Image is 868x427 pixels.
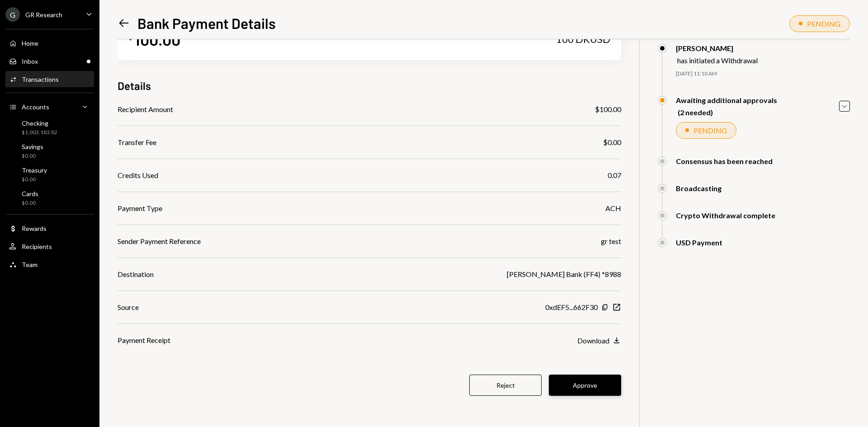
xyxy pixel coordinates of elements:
[22,166,47,174] div: Treasury
[577,336,621,346] button: Download
[22,129,57,136] div: $1,003,183.82
[118,269,154,280] div: Destination
[5,35,94,51] a: Home
[5,7,20,22] div: G
[25,11,62,19] div: GR Research
[676,96,777,104] div: Awaiting additional approvals
[22,261,38,268] div: Team
[676,157,773,165] div: Consensus has been reached
[676,184,722,192] div: Broadcasting
[118,170,158,181] div: Credits Used
[118,203,162,214] div: Payment Type
[603,137,621,148] div: $0.00
[5,220,94,236] a: Rewards
[22,190,38,197] div: Cards
[22,176,47,183] div: $0.00
[601,236,621,247] div: gr test
[118,236,201,247] div: Sender Payment Reference
[5,99,94,115] a: Accounts
[118,78,151,93] h3: Details
[22,57,38,65] div: Inbox
[5,164,94,185] a: Treasury$0.00
[22,119,57,127] div: Checking
[676,44,758,52] div: [PERSON_NAME]
[118,302,139,313] div: Source
[693,126,727,135] div: PENDING
[22,199,38,207] div: $0.00
[22,152,43,160] div: $0.00
[507,269,621,280] div: [PERSON_NAME] Bank (FF4) *8988
[545,302,598,313] div: 0xdEF5...662F30
[118,137,156,148] div: Transfer Fee
[677,56,758,65] div: has initiated a Withdrawal
[22,103,49,111] div: Accounts
[5,238,94,254] a: Recipients
[22,243,52,250] div: Recipients
[22,75,59,83] div: Transactions
[5,256,94,272] a: Team
[807,19,840,28] div: PENDING
[5,187,94,209] a: Cards$0.00
[118,104,173,115] div: Recipient Amount
[5,140,94,162] a: Savings$0.00
[678,108,777,117] div: (2 needed)
[118,335,170,346] div: Payment Receipt
[676,211,775,220] div: Crypto Withdrawal complete
[5,71,94,87] a: Transactions
[22,39,38,47] div: Home
[22,143,43,150] div: Savings
[549,375,621,396] button: Approve
[22,225,47,232] div: Rewards
[5,117,94,138] a: Checking$1,003,183.82
[605,203,621,214] div: ACH
[577,336,609,345] div: Download
[137,14,276,32] h1: Bank Payment Details
[676,238,722,247] div: USD Payment
[469,375,542,396] button: Reject
[608,170,621,181] div: 0.07
[676,70,850,78] div: [DATE] 11:10 AM
[5,53,94,69] a: Inbox
[595,104,621,115] div: $100.00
